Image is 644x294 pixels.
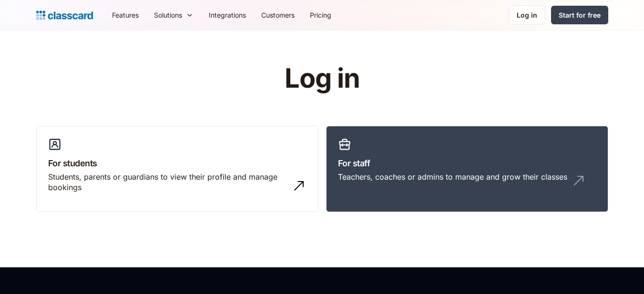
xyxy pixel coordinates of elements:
div: Solutions [154,10,182,20]
a: Features [104,4,146,26]
a: Start for free [551,6,608,24]
a: For studentsStudents, parents or guardians to view their profile and manage bookings [36,126,318,213]
a: Customers [254,4,302,26]
a: home [36,9,93,22]
h3: For students [48,157,307,170]
a: For staffTeachers, coaches or admins to manage and grow their classes [326,126,608,213]
div: Start for free [559,10,601,20]
div: Log in [517,10,537,20]
div: Students, parents or guardians to view their profile and manage bookings [48,172,287,193]
a: Pricing [302,4,339,26]
h3: For staff [338,157,596,170]
div: Solutions [146,4,201,26]
h1: Log in [171,64,473,93]
div: Teachers, coaches or admins to manage and grow their classes [338,172,567,182]
a: Log in [509,5,545,25]
a: Integrations [201,4,254,26]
